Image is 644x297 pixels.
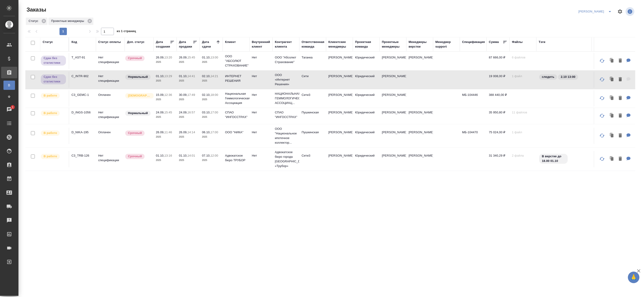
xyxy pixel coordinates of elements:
td: 75 024,00 ₽ [487,128,510,144]
button: Обновить [597,74,608,85]
button: Клонировать [608,154,616,164]
button: Клонировать [608,56,616,66]
td: 87 666,00 ₽ [487,53,510,69]
p: 14:01 [187,154,195,157]
td: Сити [299,72,326,88]
p: Национальная Геммологическая Ассоциация [225,91,247,105]
span: 🙏 [630,273,638,282]
p: 2025 [202,79,220,83]
p: 13:29 [164,74,172,78]
div: Выставляется автоматически для первых 3 заказов нового контактного лица. Особое внимание [125,93,151,99]
p: D_INGS-1056 [71,110,94,115]
td: Юридический [353,128,380,144]
p: Нет [252,110,270,115]
div: следить, 2.10 13:00 [539,74,589,80]
div: Клиентские менеджеры [328,40,350,49]
p: 2025 [202,97,220,102]
p: 03.10, [202,111,211,114]
button: Клонировать [608,131,616,140]
td: 19 008,00 ₽ [487,72,510,88]
div: Статус оплаты [98,40,121,44]
button: Клонировать [608,111,616,121]
p: Нет [252,93,270,97]
div: Дата создания [156,40,170,49]
span: Заказы [25,6,46,13]
div: Дата сдачи [202,40,216,49]
div: Сумма [489,40,499,44]
td: [PERSON_NAME] [326,151,353,167]
p: 11:46 [164,130,172,134]
p: 6 файлов [512,55,534,60]
p: [PERSON_NAME] [409,153,431,158]
p: 2025 [156,97,174,102]
div: Выставляется автоматически, если на указанный объем услуг необходимо больше времени в стандартном... [125,130,151,136]
p: 16:57 [187,111,195,114]
p: ИНТЕРНЕТ РЕШЕНИЯ [225,74,247,83]
p: 26.09, [179,130,187,134]
span: Ф [6,94,13,99]
div: Клиент [225,40,236,44]
div: Выставляется автоматически, если на указанный объем услуг необходимо больше времени в стандартном... [125,55,151,61]
div: Проектные менеджеры [382,40,404,49]
td: [PERSON_NAME] [380,151,406,167]
td: 388 440,00 ₽ [487,90,510,106]
button: Удалить [616,94,624,103]
p: СПАО "ИНГОССТРАХ" [275,110,297,119]
p: 2025 [179,60,197,64]
p: ООО «Интернет Решения» [275,73,297,87]
p: СПАО "ИНГОССТРАХ" [225,110,247,119]
td: Таганка [299,53,326,69]
p: 14:21 [211,74,218,78]
p: 15.09, [156,93,164,97]
div: Выставляет ПМ, когда заказ сдан КМу, но начисления еще не проведены [40,55,66,66]
div: split button [577,8,614,15]
button: Обновить [597,130,608,141]
p: 17:49 [187,93,195,97]
p: 2025 [202,158,220,163]
p: 01.10, [156,74,164,78]
p: C3_TRB-126 [71,153,94,158]
p: 2.10 13:00 [561,75,575,79]
p: Нет [252,55,270,60]
button: 🙏 [628,272,639,283]
span: В [6,83,13,88]
p: 1 файл [512,130,534,135]
p: Статус [29,19,40,23]
a: 1 [1,104,17,115]
p: 30.09, [179,93,187,97]
td: [PERSON_NAME] [326,108,353,124]
p: 2025 [202,115,220,119]
p: Сдан без статистики [44,75,63,84]
p: Сдан без статистики [44,56,63,65]
div: Выставляет ПМ после принятия заказа от КМа [40,130,66,136]
span: Посмотреть информацию [626,7,635,16]
div: Статус [26,18,47,25]
p: 13:16 [164,154,172,157]
p: 2025 [179,135,197,139]
td: Пушкинская [299,128,326,144]
td: [PERSON_NAME] [380,128,406,144]
button: Для КМ: от КВ Оргкомитет Национальной Геммологической Ассоциации. Мы организуем Международную нау... [624,94,633,103]
div: Статус [43,40,53,44]
div: Проектная команда [355,40,377,49]
div: Доп. статус [127,40,145,44]
span: Настроить таблицу [614,6,626,17]
td: [PERSON_NAME] [380,108,406,124]
p: Срочный [128,131,142,135]
p: Адвокатское бюро города [GEOGRAPHIC_DATA] «Трубор» [275,150,297,168]
p: 14:14 [187,130,195,134]
p: 14:41 [187,74,195,78]
div: Тэги [539,40,545,44]
p: T_AST-91 [71,55,94,60]
p: 2025 [156,60,174,64]
td: Пушкинская [299,108,326,124]
td: Сити3 [299,151,326,167]
p: 2025 [156,115,174,119]
p: 07.10, [202,154,211,157]
button: Удалить [616,154,624,164]
div: Ответственная команда [302,40,324,49]
p: ООО "Абсолют Страхование" [275,55,297,64]
p: Нет [252,153,270,158]
button: Обновить [597,153,608,164]
p: 26.09, [156,56,164,59]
